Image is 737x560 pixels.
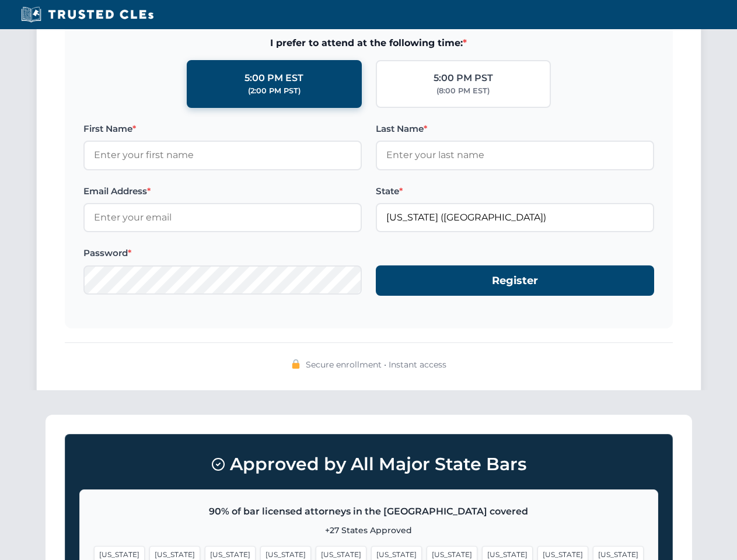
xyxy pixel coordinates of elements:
[376,184,654,198] label: State
[434,71,493,86] div: 5:00 PM PST
[83,36,654,51] span: I prefer to attend at the following time:
[79,449,658,480] h3: Approved by All Major State Bars
[306,358,446,371] span: Secure enrollment • Instant access
[376,122,654,136] label: Last Name
[248,85,301,97] div: (2:00 PM PST)
[436,85,490,97] div: (8:00 PM EST)
[83,246,362,260] label: Password
[83,203,362,232] input: Enter your email
[376,265,654,296] button: Register
[376,203,654,232] input: Arizona (AZ)
[244,71,303,86] div: 5:00 PM EST
[18,6,157,23] img: Trusted CLEs
[291,359,301,369] img: 🔒
[83,184,362,198] label: Email Address
[376,141,654,170] input: Enter your last name
[83,122,362,136] label: First Name
[94,524,644,537] p: +27 States Approved
[94,504,644,519] p: 90% of bar licensed attorneys in the [GEOGRAPHIC_DATA] covered
[83,141,362,170] input: Enter your first name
